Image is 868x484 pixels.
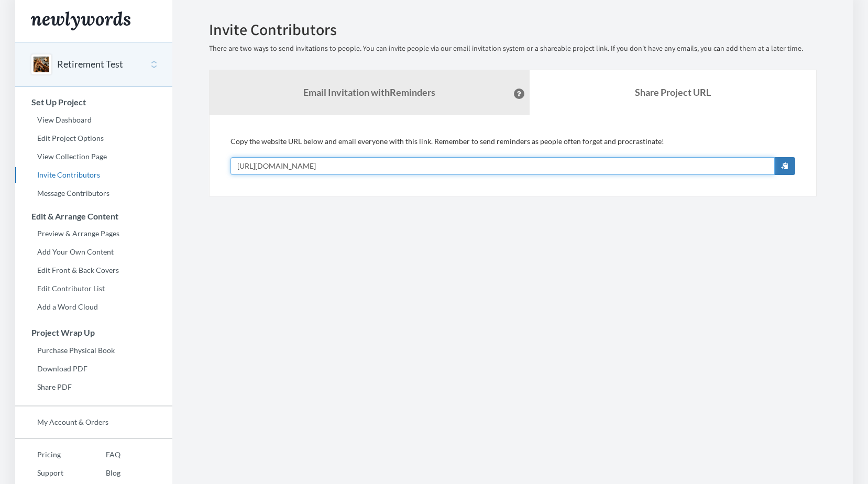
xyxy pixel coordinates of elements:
[635,86,711,98] b: Share Project URL
[15,343,172,358] a: Purchase Physical Book
[15,361,172,377] a: Download PDF
[230,136,795,175] div: Copy the website URL below and email everyone with this link. Remember to send reminders as peopl...
[15,226,172,241] a: Preview & Arrange Pages
[16,212,172,221] h3: Edit & Arrange Content
[15,149,172,164] a: View Collection Page
[15,262,172,278] a: Edit Front & Back Covers
[31,12,130,30] img: Newlywords logo
[15,167,172,183] a: Invite Contributors
[15,281,172,296] a: Edit Contributor List
[15,447,84,463] a: Pricing
[16,97,172,107] h3: Set Up Project
[15,130,172,146] a: Edit Project Options
[15,414,172,430] a: My Account & Orders
[15,185,172,201] a: Message Contributors
[15,299,172,315] a: Add a Word Cloud
[84,447,120,463] a: FAQ
[21,7,59,17] span: Support
[57,58,123,71] button: Retirement Test
[209,21,817,38] h2: Invite Contributors
[209,43,817,54] p: There are two ways to send invitations to people. You can invite people via our email invitation ...
[16,328,172,337] h3: Project Wrap Up
[15,465,84,481] a: Support
[84,465,120,481] a: Blog
[15,379,172,395] a: Share PDF
[15,112,172,128] a: View Dashboard
[15,244,172,260] a: Add Your Own Content
[303,86,435,98] strong: Email Invitation with Reminders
